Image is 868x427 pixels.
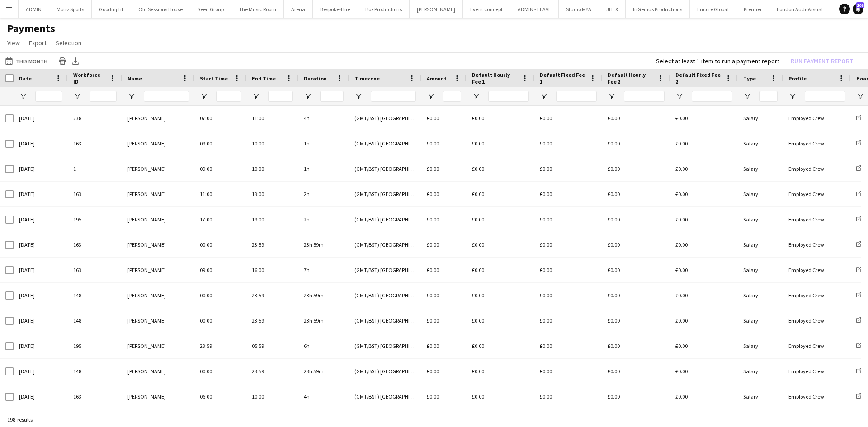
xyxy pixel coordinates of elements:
[427,368,439,375] span: £0.00
[738,333,783,358] div: Salary
[670,156,738,181] div: £0.00
[602,131,670,156] div: £0.00
[608,71,654,85] span: Default Hourly Fee 2
[602,283,670,308] div: £0.00
[738,308,783,333] div: Salary
[298,333,349,358] div: 6h
[68,207,122,232] div: 195
[349,131,421,156] div: (GMT/BST) [GEOGRAPHIC_DATA]
[743,75,756,82] span: Type
[68,308,122,333] div: 148
[246,333,298,358] div: 05:59
[783,308,851,333] div: Employed Crew
[534,156,602,181] div: £0.00
[534,359,602,384] div: £0.00
[194,156,246,181] div: 09:00
[14,384,68,409] div: [DATE]
[534,283,602,308] div: £0.00
[298,258,349,282] div: 7h
[853,4,863,14] a: 108
[656,57,779,65] div: Select at least 1 item to run a payment report
[534,232,602,257] div: £0.00
[200,92,208,100] button: Open Filter Menu
[194,333,246,358] div: 23:59
[298,232,349,257] div: 23h 59m
[738,182,783,206] div: Salary
[144,91,189,102] input: Name Filter Input
[127,317,166,324] span: [PERSON_NAME]
[127,115,166,122] span: [PERSON_NAME]
[190,0,231,18] button: Seen Group
[349,359,421,384] div: (GMT/BST) [GEOGRAPHIC_DATA]
[68,258,122,282] div: 163
[14,156,68,181] div: [DATE]
[783,258,851,282] div: Employed Crew
[467,258,534,282] div: £0.00
[14,106,68,131] div: [DATE]
[783,359,851,384] div: Employed Crew
[467,207,534,232] div: £0.00
[738,283,783,308] div: Salary
[534,308,602,333] div: £0.00
[736,0,769,18] button: Premier
[298,156,349,181] div: 1h
[127,140,166,147] span: [PERSON_NAME]
[467,333,534,358] div: £0.00
[467,283,534,308] div: £0.00
[194,359,246,384] div: 00:00
[738,384,783,409] div: Salary
[769,0,830,18] button: London AudioVisual
[246,232,298,257] div: 23:59
[472,71,518,85] span: Default Hourly Fee 1
[252,92,260,100] button: Open Filter Menu
[534,207,602,232] div: £0.00
[670,106,738,131] div: £0.00
[427,216,439,223] span: £0.00
[467,156,534,181] div: £0.00
[127,191,166,197] span: [PERSON_NAME]
[194,207,246,232] div: 17:00
[127,216,166,223] span: [PERSON_NAME]
[35,91,62,102] input: Date Filter Input
[68,359,122,384] div: 148
[670,359,738,384] div: £0.00
[805,91,845,102] input: Profile Filter Input
[488,91,529,102] input: Default Hourly Fee 1 Filter Input
[467,359,534,384] div: £0.00
[670,333,738,358] div: £0.00
[56,39,81,47] span: Selection
[358,0,410,18] button: Box Productions
[349,308,421,333] div: (GMT/BST) [GEOGRAPHIC_DATA]
[783,182,851,206] div: Employed Crew
[68,156,122,181] div: 1
[602,182,670,206] div: £0.00
[68,131,122,156] div: 163
[246,207,298,232] div: 19:00
[443,91,461,102] input: Amount Filter Input
[463,0,510,18] button: Event concept
[19,75,32,82] span: Date
[738,106,783,131] div: Salary
[626,0,690,18] button: InGenius Productions
[602,384,670,409] div: £0.00
[670,308,738,333] div: £0.00
[759,91,778,102] input: Type Filter Input
[298,359,349,384] div: 23h 59m
[68,106,122,131] div: 238
[246,106,298,131] div: 11:00
[68,232,122,257] div: 163
[14,232,68,257] div: [DATE]
[284,0,313,18] button: Arena
[29,39,47,47] span: Export
[73,92,81,100] button: Open Filter Menu
[670,258,738,282] div: £0.00
[194,384,246,409] div: 06:00
[14,258,68,282] div: [DATE]
[670,207,738,232] div: £0.00
[298,182,349,206] div: 2h
[354,92,363,100] button: Open Filter Menu
[427,343,439,349] span: £0.00
[670,384,738,409] div: £0.00
[788,92,797,100] button: Open Filter Menu
[70,56,81,66] app-action-btn: Export XLSX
